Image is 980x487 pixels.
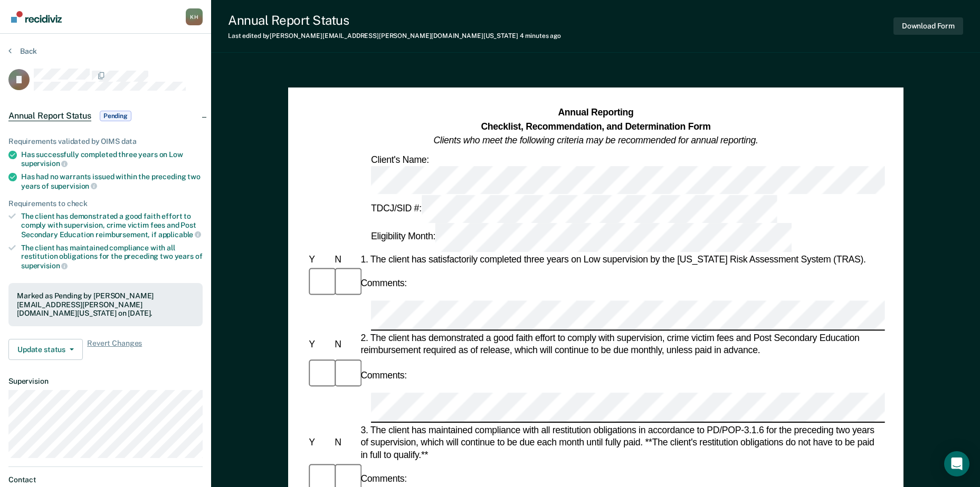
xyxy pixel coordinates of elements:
[307,338,332,351] div: Y
[8,46,37,56] button: Back
[433,135,758,145] em: Clients who meet the following criteria may be recommended for annual reporting.
[358,253,884,266] div: 1. The client has satisfactorily completed three years on Low supervision by the [US_STATE] Risk ...
[358,332,884,357] div: 2. The client has demonstrated a good faith effort to comply with supervision, crime victim fees ...
[228,13,561,28] div: Annual Report Status
[17,291,194,318] div: Marked as Pending by [PERSON_NAME][EMAIL_ADDRESS][PERSON_NAME][DOMAIN_NAME][US_STATE] on [DATE].
[21,212,203,239] div: The client has demonstrated a good faith effort to comply with supervision, crime victim fees and...
[8,111,91,121] span: Annual Report Status
[228,32,561,40] div: Last edited by [PERSON_NAME][EMAIL_ADDRESS][PERSON_NAME][DOMAIN_NAME][US_STATE]
[186,8,203,25] button: Profile dropdown button
[158,230,201,239] span: applicable
[8,199,203,208] div: Requirements to check
[893,17,963,35] button: Download Form
[332,338,358,351] div: N
[332,436,358,449] div: N
[8,377,203,386] dt: Supervision
[21,159,68,168] span: supervision
[100,111,131,121] span: Pending
[369,195,779,223] div: TDCJ/SID #:
[21,261,68,270] span: supervision
[307,253,332,266] div: Y
[481,121,710,132] strong: Checklist, Recommendation, and Determination Form
[558,107,633,118] strong: Annual Reporting
[369,223,793,252] div: Eligibility Month:
[8,137,203,146] div: Requirements validated by OIMS data
[358,424,884,462] div: 3. The client has maintained compliance with all restitution obligations in accordance to PD/POP-...
[307,436,332,449] div: Y
[11,11,62,23] img: Recidiviz
[21,172,203,190] div: Has had no warrants issued within the preceding two years of
[332,253,358,266] div: N
[21,244,203,270] div: The client has maintained compliance with all restitution obligations for the preceding two years of
[87,339,142,360] span: Revert Changes
[358,368,408,381] div: Comments:
[21,150,203,168] div: Has successfully completed three years on Low
[186,8,203,25] div: K H
[944,451,969,476] div: Open Intercom Messenger
[520,32,561,40] span: 4 minutes ago
[8,475,203,484] dt: Contact
[8,339,83,360] button: Update status
[358,277,408,289] div: Comments:
[51,182,97,190] span: supervision
[358,473,408,485] div: Comments:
